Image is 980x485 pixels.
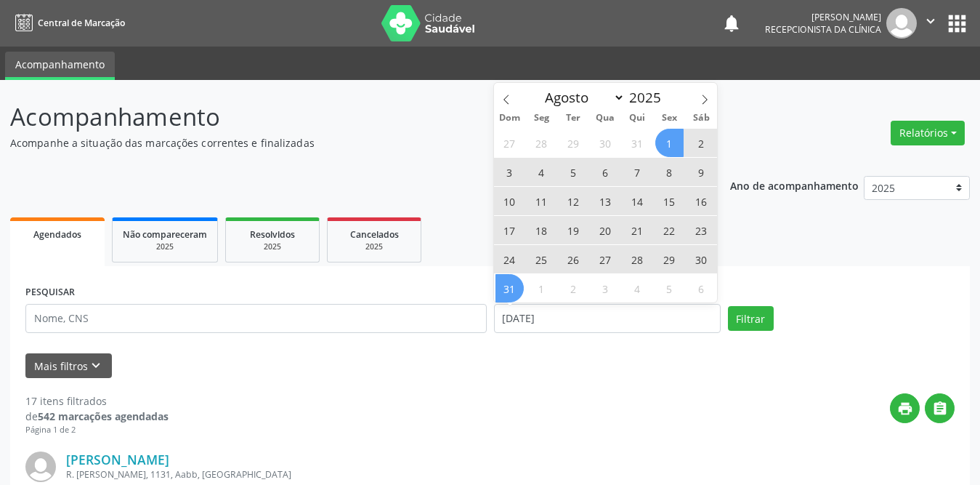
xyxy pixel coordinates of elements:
span: Agosto 13, 2025 [591,187,620,215]
span: Agosto 28, 2025 [623,245,652,273]
p: Acompanhe a situação das marcações correntes e finalizadas [10,135,682,151]
span: Seg [525,113,557,123]
span: Agosto 26, 2025 [559,245,588,273]
span: Sáb [685,113,717,123]
button: Mais filtroskeyboard_arrow_down [25,353,112,379]
p: Ano de acompanhamento [730,176,859,194]
span: Agosto 10, 2025 [495,187,524,215]
span: Agosto 22, 2025 [655,216,684,244]
span: Qui [621,113,653,123]
span: Julho 27, 2025 [495,129,524,157]
span: Setembro 4, 2025 [623,274,652,302]
span: Agosto 30, 2025 [687,245,716,273]
span: Qua [589,113,621,123]
span: Agosto 5, 2025 [559,158,588,186]
span: Agosto 19, 2025 [559,216,588,244]
button: apps [944,11,970,36]
span: Agosto 20, 2025 [591,216,620,244]
span: Setembro 6, 2025 [687,274,716,302]
span: Agosto 12, 2025 [559,187,588,215]
i:  [932,401,948,417]
span: Setembro 1, 2025 [527,274,556,302]
a: [PERSON_NAME] [66,452,169,468]
span: Dom [494,113,526,123]
a: Central de Marcação [10,11,125,35]
span: Resolvidos [250,228,295,241]
i:  [923,13,939,29]
span: Agosto 9, 2025 [687,158,716,186]
div: R. [PERSON_NAME], 1131, Aabb, [GEOGRAPHIC_DATA] [66,468,737,481]
span: Sex [653,113,685,123]
input: Year [625,88,673,107]
strong: 542 marcações agendadas [38,409,169,423]
span: Agosto 29, 2025 [655,245,684,273]
button: Filtrar [728,306,774,331]
span: Não compareceram [123,228,207,241]
span: Agosto 23, 2025 [687,216,716,244]
span: Julho 28, 2025 [527,129,556,157]
span: Agosto 21, 2025 [623,216,652,244]
span: Agendados [33,228,81,241]
span: Agosto 17, 2025 [495,216,524,244]
div: Página 1 de 2 [25,424,169,436]
span: Agosto 16, 2025 [687,187,716,215]
div: [PERSON_NAME] [765,11,881,23]
span: Recepcionista da clínica [765,23,881,36]
span: Agosto 1, 2025 [655,129,684,157]
span: Cancelados [350,228,399,241]
span: Central de Marcação [38,17,125,29]
span: Agosto 31, 2025 [495,274,524,302]
input: Selecione um intervalo [494,304,721,333]
button: Relatórios [891,121,965,145]
span: Setembro 3, 2025 [591,274,620,302]
span: Agosto 6, 2025 [591,158,620,186]
span: Agosto 18, 2025 [527,216,556,244]
span: Agosto 3, 2025 [495,158,524,186]
img: img [886,8,917,39]
span: Agosto 4, 2025 [527,158,556,186]
i: keyboard_arrow_down [88,358,104,374]
span: Julho 30, 2025 [591,129,620,157]
span: Agosto 15, 2025 [655,187,684,215]
span: Agosto 7, 2025 [623,158,652,186]
input: Nome, CNS [25,304,487,333]
span: Setembro 5, 2025 [655,274,684,302]
div: de [25,409,169,424]
div: 2025 [338,241,410,252]
span: Agosto 25, 2025 [527,245,556,273]
button:  [917,8,944,39]
div: 2025 [236,241,309,252]
span: Ter [557,113,589,123]
button: print [890,393,920,423]
p: Acompanhamento [10,99,682,135]
button:  [925,393,955,423]
div: 17 itens filtrados [25,393,169,409]
div: 2025 [123,241,207,252]
a: Acompanhamento [5,52,115,80]
i: print [897,401,913,417]
select: Month [538,87,625,108]
span: Agosto 14, 2025 [623,187,652,215]
label: PESQUISAR [25,281,75,304]
button: notifications [721,13,742,33]
span: Julho 31, 2025 [623,129,652,157]
span: Agosto 24, 2025 [495,245,524,273]
span: Agosto 8, 2025 [655,158,684,186]
span: Agosto 27, 2025 [591,245,620,273]
span: Agosto 2, 2025 [687,129,716,157]
span: Setembro 2, 2025 [559,274,588,302]
span: Julho 29, 2025 [559,129,588,157]
span: Agosto 11, 2025 [527,187,556,215]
